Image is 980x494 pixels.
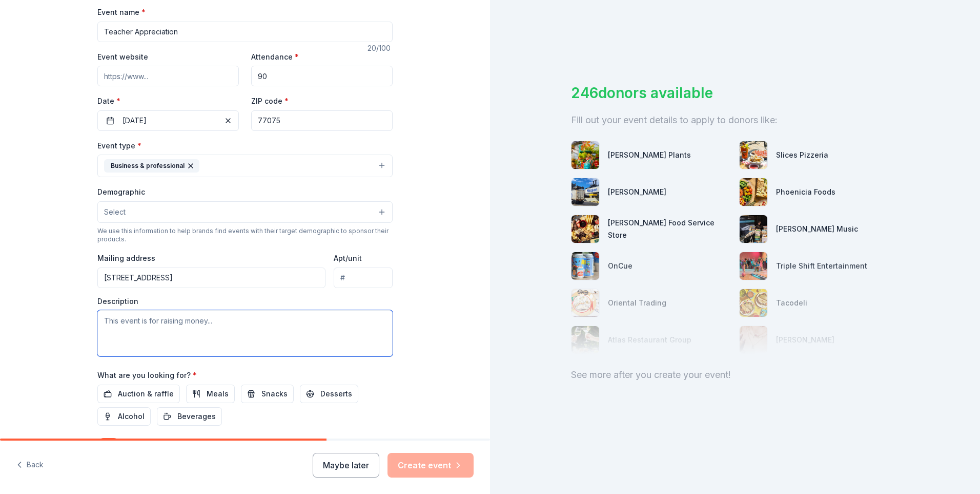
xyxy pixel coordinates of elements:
[608,186,666,198] div: [PERSON_NAME]
[97,187,145,197] label: Demographic
[776,186,835,198] div: Phoenicia Foods
[367,42,393,54] div: 20 /100
[97,66,239,86] input: https://www...
[334,268,393,288] input: #
[300,385,358,403] button: Desserts
[241,385,294,403] button: Snacks
[104,206,126,218] span: Select
[97,296,138,307] label: Description
[571,82,899,104] div: 246 donors available
[97,201,393,223] button: Select
[97,227,393,243] div: We use this information to help brands find events with their target demographic to sponsor their...
[104,159,199,173] div: Business & professional
[186,385,235,403] button: Meals
[776,149,828,161] div: Slices Pizzeria
[251,66,393,86] input: 20
[571,112,899,128] div: Fill out your event details to apply to donors like:
[313,453,379,478] button: Maybe later
[608,149,691,161] div: [PERSON_NAME] Plants
[251,52,299,62] label: Attendance
[571,141,599,169] img: photo for Buchanan's Plants
[118,410,145,423] span: Alcohol
[97,155,393,177] button: Business & professional
[320,388,352,400] span: Desserts
[16,454,44,476] button: Back
[97,385,180,403] button: Auction & raffle
[207,388,229,400] span: Meals
[97,96,239,106] label: Date
[97,52,148,62] label: Event website
[97,253,155,263] label: Mailing address
[177,410,216,423] span: Beverages
[157,407,222,426] button: Beverages
[251,110,393,131] input: 12345 (U.S. only)
[118,388,174,400] span: Auction & raffle
[334,253,362,263] label: Apt/unit
[97,407,151,426] button: Alcohol
[261,388,288,400] span: Snacks
[251,96,289,106] label: ZIP code
[97,268,325,288] input: Enter a US address
[740,141,767,169] img: photo for Slices Pizzeria
[571,367,899,383] div: See more after you create your event!
[97,22,393,42] input: Spring Fundraiser
[776,223,858,235] div: [PERSON_NAME] Music
[97,370,197,381] label: What are you looking for?
[608,217,731,241] div: [PERSON_NAME] Food Service Store
[740,178,767,206] img: photo for Phoenicia Foods
[571,178,599,206] img: photo for Matson
[740,215,767,243] img: photo for Alfred Music
[97,7,146,17] label: Event name
[571,215,599,243] img: photo for Gordon Food Service Store
[97,110,239,131] button: [DATE]
[97,141,141,151] label: Event type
